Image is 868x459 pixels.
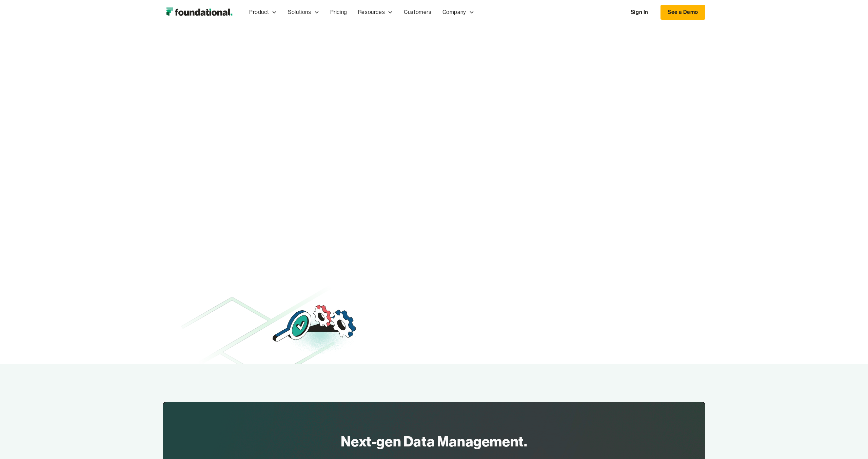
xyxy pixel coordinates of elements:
[353,1,398,23] div: Resources
[660,5,705,20] a: See a Demo
[442,8,466,17] div: Company
[437,1,480,23] div: Company
[163,5,236,19] img: Foundational Logo
[288,8,311,17] div: Solutions
[249,8,269,17] div: Product
[398,1,437,23] a: Customers
[358,8,385,17] div: Resources
[282,1,324,23] div: Solutions
[163,5,236,19] a: home
[325,1,353,23] a: Pricing
[624,5,655,19] a: Sign In
[341,431,528,452] h2: Next-gen Data Management.
[244,1,282,23] div: Product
